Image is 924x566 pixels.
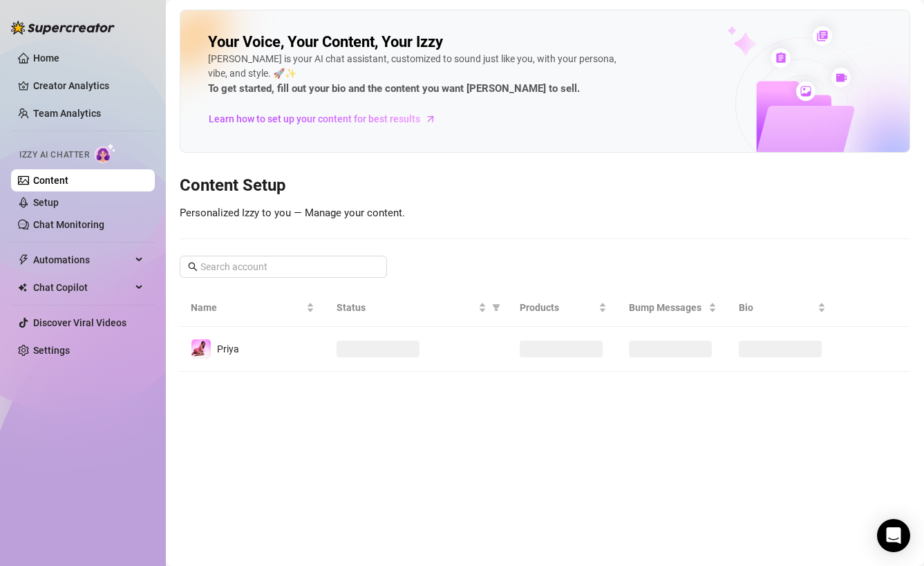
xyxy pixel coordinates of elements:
[208,108,446,130] a: Learn how to set up your content for best results
[188,262,198,272] span: search
[33,276,131,299] span: Chat Copilot
[33,345,70,356] a: Settings
[618,289,728,327] th: Bump Messages
[18,283,27,292] img: Chat Copilot
[33,75,144,97] a: Creator Analytics
[11,21,115,35] img: logo-BBDzfeDw.svg
[209,111,420,126] span: Learn how to set up your content for best results
[489,297,503,318] span: filter
[33,175,68,186] a: Content
[739,300,815,315] span: Bio
[424,112,437,126] span: arrow-right
[728,289,838,327] th: Bio
[33,108,101,119] a: Team Analytics
[19,149,89,162] span: Izzy AI Chatter
[208,32,443,52] h2: Your Voice, Your Content, Your Izzy
[208,52,623,97] div: [PERSON_NAME] is your AI chat assistant, customized to sound just like you, with your persona, vi...
[509,289,619,327] th: Products
[180,289,326,327] th: Name
[200,259,368,274] input: Search account
[217,343,239,355] span: Priya
[191,339,211,359] img: Priya
[629,300,706,315] span: Bump Messages
[33,249,131,271] span: Automations
[95,143,116,163] img: AI Chatter
[520,300,596,315] span: Products
[33,53,59,64] a: Home
[208,82,580,95] strong: To get started, fill out your bio and the content you want [PERSON_NAME] to sell.
[337,300,475,315] span: Status
[33,317,126,328] a: Discover Viral Videos
[18,254,29,265] span: thunderbolt
[180,175,910,197] h3: Content Setup
[33,197,59,208] a: Setup
[695,11,909,152] img: ai-chatter-content-library-cLFOSyPT.png
[877,519,910,552] div: Open Intercom Messenger
[191,300,303,315] span: Name
[492,303,500,312] span: filter
[326,289,508,327] th: Status
[33,219,104,230] a: Chat Monitoring
[180,207,405,219] span: Personalized Izzy to you — Manage your content.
